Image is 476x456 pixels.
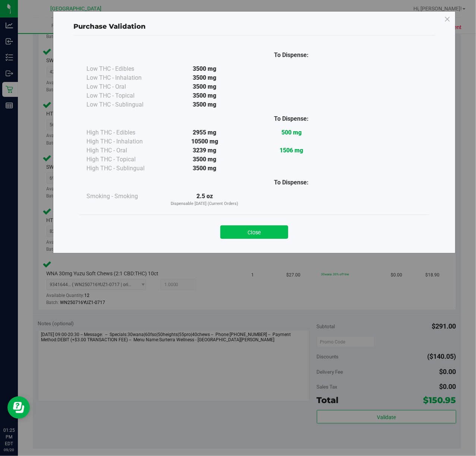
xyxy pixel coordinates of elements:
[86,155,161,164] div: High THC - Topical
[86,82,161,91] div: Low THC - Oral
[86,192,161,201] div: Smoking - Smoking
[86,164,161,173] div: High THC - Sublingual
[248,178,335,187] div: To Dispense:
[161,164,248,173] div: 3500 mg
[86,73,161,82] div: Low THC - Inhalation
[161,82,248,91] div: 3500 mg
[281,129,302,136] strong: 500 mg
[161,201,248,207] p: Dispensable [DATE] (Current Orders)
[161,137,248,146] div: 10500 mg
[161,192,248,207] div: 2.5 oz
[86,100,161,109] div: Low THC - Sublingual
[161,73,248,82] div: 3500 mg
[161,128,248,137] div: 2955 mg
[280,147,303,154] strong: 1506 mg
[161,146,248,155] div: 3239 mg
[86,91,161,100] div: Low THC - Topical
[220,225,288,239] button: Close
[248,114,335,123] div: To Dispense:
[248,51,335,60] div: To Dispense:
[86,64,161,73] div: Low THC - Edibles
[161,100,248,109] div: 3500 mg
[86,146,161,155] div: High THC - Oral
[86,128,161,137] div: High THC - Edibles
[161,91,248,100] div: 3500 mg
[7,396,30,419] iframe: Resource center
[73,22,146,31] span: Purchase Validation
[161,64,248,73] div: 3500 mg
[86,137,161,146] div: High THC - Inhalation
[161,155,248,164] div: 3500 mg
